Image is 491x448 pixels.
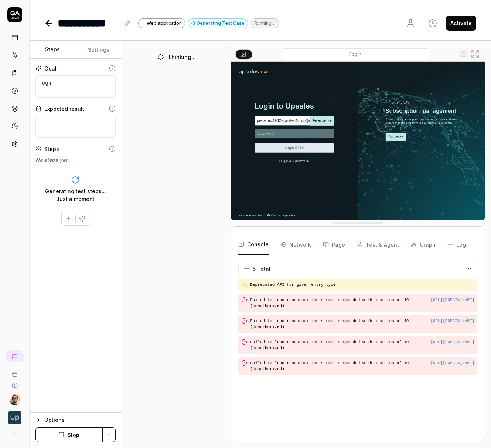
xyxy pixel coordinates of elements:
div: Expected result [44,105,84,113]
button: Steps [30,41,75,59]
button: Test & Agent [357,234,399,255]
pre: Failed to load resource: the server responded with a status of 401 (Unauthorized) [250,318,474,330]
a: Book a call with us [3,365,26,377]
img: 704fe57e-bae9-4a0d-8bcb-c4203d9f0bb2.jpeg [9,393,21,405]
pre: Failed to load resource: the server responded with a status of 401 (Unauthorized) [250,339,474,351]
button: Stop [35,427,103,442]
div: No steps yet [35,156,116,164]
button: Settings [75,41,121,59]
pre: Deprecated API for given entry type. [250,282,474,288]
pre: Failed to load resource: the server responded with a status of 401 (Unauthorized) [250,360,474,372]
button: [URL][DOMAIN_NAME] [430,339,474,345]
button: Generating Test Case [188,18,248,28]
button: Graph [411,234,436,255]
img: Screenshot [231,62,485,220]
button: [URL][DOMAIN_NAME] [430,360,474,366]
a: New conversation [6,350,24,362]
span: Web application [147,20,182,27]
button: Console [238,234,269,255]
div: Thinking... [167,52,196,61]
button: Upsales Logo [3,405,26,426]
button: [URL][DOMAIN_NAME] [430,318,474,324]
button: Activate [446,16,476,31]
button: Page [323,234,345,255]
a: Web application [138,18,185,28]
div: Steps [44,145,59,153]
div: Running… [251,18,279,28]
a: Documentation [3,377,26,389]
div: Goal [44,65,57,72]
img: Upsales Logo [8,411,21,424]
button: [URL][DOMAIN_NAME] [430,297,474,303]
button: Options [35,415,116,424]
div: Options [44,415,116,424]
div: Generating test steps... Just a moment [45,187,106,203]
button: Log [447,234,466,255]
pre: Failed to load resource: the server responded with a status of 401 (Unauthorized) [250,297,474,309]
button: View version history [424,16,441,31]
button: Show all interative elements [457,48,469,60]
button: Open in full screen [469,48,481,60]
button: Network [280,234,311,255]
